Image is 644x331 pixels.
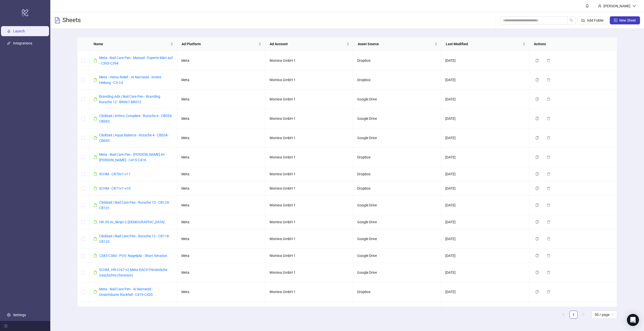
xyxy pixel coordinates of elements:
[547,203,550,207] span: delete
[99,172,131,176] a: SCHM - CR70v1-v11
[177,282,265,302] td: Meta
[265,229,353,249] td: Womiva GmbH 1
[94,41,169,47] span: Name
[99,56,173,65] a: Meta - Nail Care Pen - Manuel - Experte klärt auf - C393-C394
[177,196,265,215] td: Meta
[177,249,265,263] td: Meta
[265,181,353,196] td: Womiva GmbH 1
[535,155,539,159] span: copy
[177,109,265,128] td: Meta
[94,187,97,190] span: file
[535,203,539,207] span: copy
[441,215,529,229] td: [DATE]
[535,254,539,257] span: copy
[442,37,530,51] th: Last Modified
[570,311,578,319] li: 1
[570,19,573,22] span: search
[535,172,539,176] span: copy
[265,215,353,229] td: Womiva GmbH 1
[99,75,161,85] a: Meta - Hemo Relief - AI Narrated - Innere Heilung - C3-C4
[99,220,165,224] a: HR-35-AI_Skript-2-[DEMOGRAPHIC_DATA]
[99,133,169,143] a: Clickbait | Aqua Balance - Rutsche 4 - CB034-CB043
[441,229,529,249] td: [DATE]
[535,187,539,190] span: copy
[547,220,550,224] span: delete
[441,51,529,70] td: [DATE]
[99,186,131,190] a: SCHM - CR71v1-v10
[441,90,529,109] td: [DATE]
[587,18,604,22] span: Add Folder
[94,155,97,159] span: file
[547,136,550,140] span: delete
[265,196,353,215] td: Womiva GmbH 1
[99,268,167,277] a: SCHM_ HR-Cr67-v2 Meta-DACH Persönliche Geschichte (Iteration)
[99,200,170,210] a: Clickbait | Nail Care Pen - Rutsche 13 - CB124-CB131
[270,41,345,47] span: Ad Account
[535,136,539,140] span: copy
[265,70,353,90] td: Womiva GmbH 1
[99,254,167,258] a: C383-C384 - POV: Nagelpilz - Short Iteration
[353,282,441,302] td: Dropbox
[265,90,353,109] td: Womiva GmbH 1
[94,172,97,176] span: file
[627,314,639,326] div: Open Intercom Messenger
[54,17,60,23] span: file-text
[353,109,441,128] td: Google Drive
[177,51,265,70] td: Meta
[94,59,97,62] span: file
[94,290,97,294] span: file
[99,306,172,316] a: Founder Ads - Nail Care Pen - Dominik - NCP vs. Duplica - C7-C8
[94,136,97,140] span: file
[177,167,265,181] td: Meta
[265,167,353,181] td: Womiva GmbH 1
[177,302,265,321] td: Meta
[353,302,441,321] td: Dropbox
[354,37,442,51] th: Asset Source
[577,16,608,24] button: Add Folder
[535,117,539,120] span: copy
[441,128,529,148] td: [DATE]
[595,311,614,318] span: 50 / page
[446,41,521,47] span: Last Modified
[441,196,529,215] td: [DATE]
[13,29,25,33] a: Launch
[580,311,588,319] li: Next Page
[177,263,265,282] td: Meta
[547,254,550,257] span: delete
[94,203,97,207] span: file
[585,4,589,8] span: bell
[265,249,353,263] td: Womiva GmbH 1
[547,97,550,101] span: delete
[94,220,97,224] span: file
[94,271,97,274] span: file
[547,78,550,82] span: delete
[441,70,529,90] td: [DATE]
[265,109,353,128] td: Womiva GmbH 1
[441,109,529,128] td: [DATE]
[535,290,539,294] span: copy
[353,167,441,181] td: Dropbox
[614,19,617,22] span: plus-square
[441,167,529,181] td: [DATE]
[353,51,441,70] td: Dropbox
[619,18,636,22] span: New Sheet
[535,78,539,82] span: copy
[547,271,550,274] span: delete
[547,187,550,190] span: delete
[182,41,257,47] span: Ad Platform
[547,290,550,294] span: delete
[559,311,568,319] li: Previous Page
[632,4,636,8] span: down
[13,313,26,317] a: Settings
[535,271,539,274] span: copy
[562,313,565,316] span: left
[94,237,97,241] span: file
[94,117,97,120] span: file
[547,155,550,159] span: delete
[265,263,353,282] td: Womiva GmbH 1
[570,311,577,318] a: 1
[547,59,550,62] span: delete
[353,90,441,109] td: Google Drive
[441,302,529,321] td: [DATE]
[99,152,165,162] a: Meta - Nail Care Pen - [PERSON_NAME] im [PERSON_NAME] - C415-C416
